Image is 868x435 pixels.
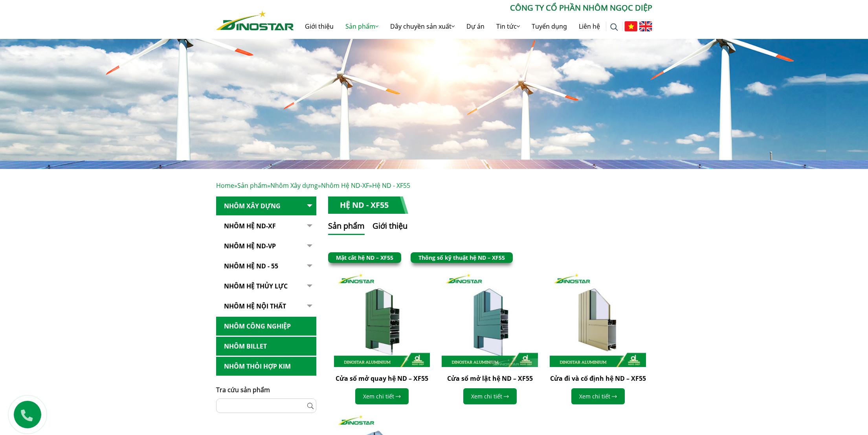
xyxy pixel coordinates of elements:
[216,181,410,190] span: » » » »
[336,374,428,383] a: Cửa sổ mở quay hệ ND – XF55
[216,337,316,356] a: Nhôm Billet
[384,14,461,39] a: Dây chuyền sản xuất
[216,217,316,236] a: Nhôm Hệ ND-XF
[610,23,618,31] img: search
[490,14,526,39] a: Tin tức
[216,11,294,30] img: Nhôm Dinostar
[216,237,316,256] a: Nhôm Hệ ND-VP
[526,14,573,39] a: Tuyển dụng
[463,388,517,404] a: Xem chi tiết
[216,257,316,276] a: NHÔM HỆ ND - 55
[216,277,316,296] a: Nhôm hệ thủy lực
[550,271,646,367] img: Cửa đi và cố định hệ ND – XF55
[447,374,533,383] a: Cửa sổ mở lật hệ ND – XF55
[573,14,606,39] a: Liên hệ
[442,271,538,367] img: Cửa sổ mở lật hệ ND – XF55
[237,181,267,190] a: Sản phẩm
[216,385,270,394] span: Tra cứu sản phẩm
[550,374,646,383] a: Cửa đi và cố định hệ ND – XF55
[372,181,410,190] span: Hệ ND - XF55
[639,21,652,31] img: English
[328,196,408,214] h1: Hệ ND - XF55
[328,220,365,235] button: Sản phẩm
[294,2,652,14] p: CÔNG TY CỔ PHẦN NHÔM NGỌC DIỆP
[355,388,409,404] a: Xem chi tiết
[321,181,369,190] a: Nhôm Hệ ND-XF
[270,181,318,190] a: Nhôm Xây dựng
[418,254,505,261] a: Thông số kỹ thuật hệ ND – XF55
[216,357,316,376] a: Nhôm Thỏi hợp kim
[216,317,316,336] a: Nhôm Công nghiệp
[461,14,490,39] a: Dự án
[373,220,407,235] button: Giới thiệu
[216,181,234,190] a: Home
[216,196,316,216] a: Nhôm Xây dựng
[571,388,625,404] a: Xem chi tiết
[299,14,339,39] a: Giới thiệu
[624,21,637,31] img: Tiếng Việt
[216,297,316,316] a: Nhôm hệ nội thất
[336,254,393,261] a: Mặt cắt hệ ND – XF55
[339,14,384,39] a: Sản phẩm
[334,271,430,367] img: Cửa sổ mở quay hệ ND – XF55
